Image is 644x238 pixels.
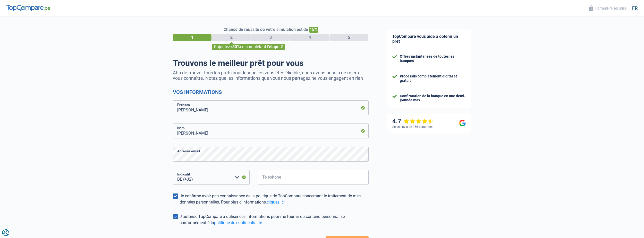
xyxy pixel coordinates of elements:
[392,125,433,129] div: Selon l’avis de 266 personnes
[173,70,369,81] p: Afin de trouver tous les prêts pour lesquelles vous êtes éligible, nous avons besoin de mieux vou...
[290,34,329,41] div: 4
[309,27,318,33] span: 15%
[230,44,240,49] span: +30%
[400,54,466,63] div: Offres instantanées de toutes les banques
[224,27,308,32] span: Chance de réussite de votre simulation est de
[180,193,369,205] div: Je confirme avoir pris connaissance de la politique de TopCompare concernant le traitement de mes...
[258,170,369,185] input: 401020304
[269,44,283,49] span: étape 2
[632,5,638,11] div: fr
[212,44,285,50] div: Rajoutez en complétant l'
[212,34,251,41] div: 2
[173,34,211,41] div: 1
[267,200,285,205] a: cliquez ici
[173,58,369,68] h1: Trouvons le meilleur prêt pour vous
[251,34,290,41] div: 3
[329,34,368,41] div: 5
[173,89,369,95] h2: Vos informations
[400,74,466,83] div: Processus complètement digital et gratuit
[214,220,262,225] a: politique de confidentialité
[400,94,466,103] div: Confirmation de la banque en une demi-journée max
[180,214,369,226] div: J'autorise TopCompare à utiliser ces informations pour me fournir du contenu personnalisé conform...
[392,118,434,125] div: 4.7
[6,5,50,11] img: TopCompare Logo
[387,29,471,49] div: TopCompare vous aide à obtenir un prêt
[586,4,630,12] button: Formulaire sécurisé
